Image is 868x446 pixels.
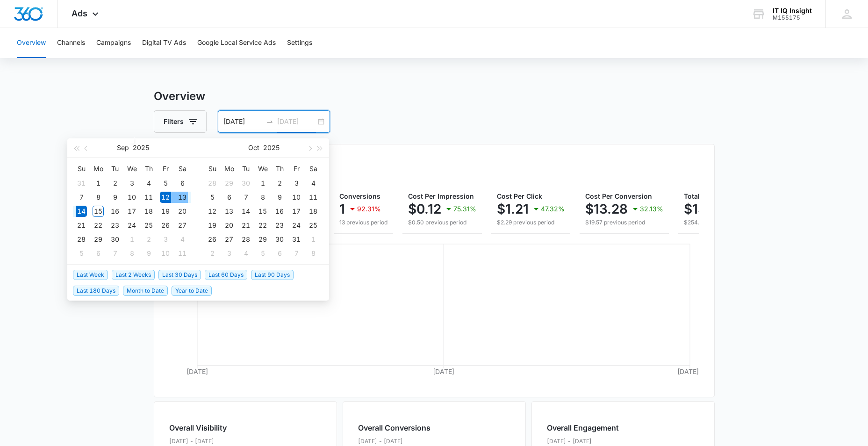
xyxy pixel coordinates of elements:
tspan: [DATE] [187,367,208,375]
td: 2025-09-12 [157,190,174,204]
th: Sa [174,161,191,176]
td: 2025-10-03 [288,176,305,190]
div: 2 [207,248,218,259]
div: 4 [177,234,188,245]
h2: Overall Visibility [169,422,232,433]
span: Last 60 Days [205,270,247,280]
td: 2025-10-05 [204,190,221,204]
div: 7 [109,248,121,259]
div: 1 [257,178,268,189]
div: 10 [291,192,302,203]
td: 2025-10-11 [305,190,322,204]
td: 2025-10-23 [271,218,288,232]
th: Th [140,161,157,176]
td: 2025-10-06 [90,246,107,260]
div: 25 [143,220,154,231]
td: 2025-10-07 [237,190,254,204]
p: $2.29 previous period [497,218,565,227]
td: 2025-10-29 [254,232,271,246]
div: 6 [177,178,188,189]
div: 27 [177,220,188,231]
div: 30 [240,178,251,189]
div: 3 [126,178,137,189]
div: 10 [160,248,171,259]
td: 2025-10-11 [174,246,191,260]
td: 2025-10-30 [271,232,288,246]
div: 16 [274,206,285,217]
td: 2025-11-07 [288,246,305,260]
th: We [123,161,140,176]
span: Total Spend [684,192,722,200]
p: $13.28 [684,201,726,216]
td: 2025-09-18 [140,204,157,218]
td: 2025-10-18 [305,204,322,218]
div: 2 [109,178,121,189]
p: 13 previous period [339,218,387,227]
span: Month to Date [123,286,168,296]
p: $19.57 previous period [585,218,663,227]
td: 2025-11-02 [204,246,221,260]
td: 2025-10-24 [288,218,305,232]
td: 2025-09-27 [174,218,191,232]
div: 28 [76,234,87,245]
td: 2025-10-21 [237,218,254,232]
td: 2025-09-07 [73,190,90,204]
td: 2025-10-08 [254,190,271,204]
th: Tu [107,161,123,176]
td: 2025-09-08 [90,190,107,204]
td: 2025-10-04 [305,176,322,190]
div: 29 [223,178,235,189]
div: 29 [257,234,268,245]
div: 1 [126,234,137,245]
h2: Overall Conversions [358,422,430,433]
td: 2025-10-05 [73,246,90,260]
td: 2025-09-30 [107,232,123,246]
td: 2025-09-26 [157,218,174,232]
td: 2025-10-16 [271,204,288,218]
span: Last 30 Days [158,270,201,280]
div: 22 [257,220,268,231]
div: 21 [76,220,87,231]
td: 2025-10-03 [157,232,174,246]
th: Su [204,161,221,176]
button: Sep [117,138,129,157]
div: 26 [207,234,218,245]
td: 2025-11-03 [221,246,237,260]
div: 25 [308,220,319,231]
td: 2025-09-17 [123,204,140,218]
div: 11 [177,248,188,259]
div: 4 [143,178,154,189]
span: Last 2 Weeks [112,270,155,280]
td: 2025-09-24 [123,218,140,232]
td: 2025-10-27 [221,232,237,246]
td: 2025-10-26 [204,232,221,246]
div: 10 [126,192,137,203]
div: 6 [93,248,104,259]
span: swap-right [266,118,273,125]
div: 6 [274,248,285,259]
div: 3 [160,234,171,245]
p: [DATE] - [DATE] [547,437,619,446]
td: 2025-09-06 [174,176,191,190]
td: 2025-09-19 [157,204,174,218]
div: 16 [109,206,121,217]
button: Filters [154,110,207,133]
div: 14 [240,206,251,217]
th: Fr [288,161,305,176]
div: 15 [93,206,104,217]
div: 24 [291,220,302,231]
p: $13.28 [585,201,628,216]
div: 1 [93,178,104,189]
td: 2025-10-10 [157,246,174,260]
button: Overview [17,28,46,58]
div: 7 [240,192,251,203]
div: 5 [207,192,218,203]
input: End date [277,116,316,127]
div: 12 [207,206,218,217]
td: 2025-09-20 [174,204,191,218]
div: 4 [240,248,251,259]
td: 2025-09-21 [73,218,90,232]
button: Digital TV Ads [142,28,186,58]
td: 2025-09-02 [107,176,123,190]
td: 2025-10-28 [237,232,254,246]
